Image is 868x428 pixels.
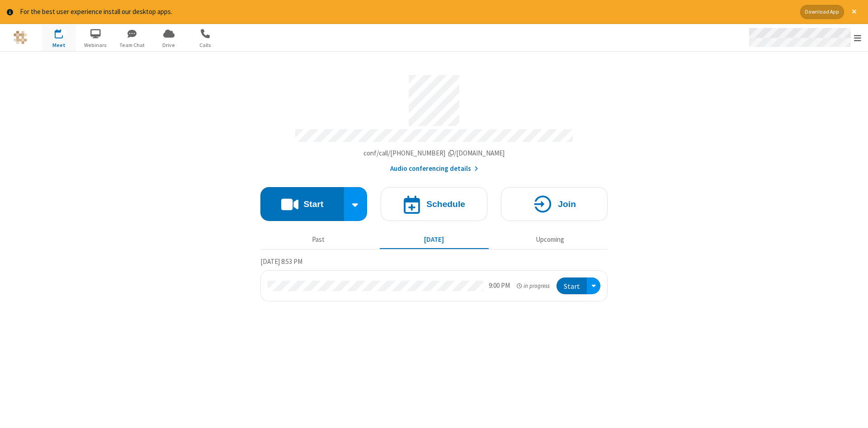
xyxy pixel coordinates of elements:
div: 9:00 PM [489,281,510,291]
button: Close alert [847,5,861,19]
button: Past [264,231,373,249]
button: Download App [800,5,844,19]
span: Meet [42,41,76,49]
button: Logo [3,24,37,51]
span: Copy my meeting room link [363,149,505,157]
img: QA Selenium DO NOT DELETE OR CHANGE [14,31,27,44]
button: Start [260,187,344,221]
span: Webinars [79,41,113,49]
div: 1 [61,29,67,36]
h4: Start [303,200,323,208]
section: Today's Meetings [260,256,608,301]
button: Audio conferencing details [390,164,478,174]
span: [DATE] 8:53 PM [260,257,302,266]
button: [DATE] [380,231,489,249]
div: Open menu [741,24,868,51]
button: Start [557,277,587,294]
section: Account details [260,68,608,174]
span: Team Chat [115,41,149,49]
div: Open menu [587,277,600,294]
div: Start conference options [344,187,368,221]
button: Upcoming [495,231,604,249]
h4: Join [558,200,576,208]
span: Drive [152,41,186,49]
div: For the best user experience install our desktop apps. [20,7,793,17]
h4: Schedule [426,200,465,208]
button: Join [501,187,608,221]
button: Copy my meeting room linkCopy my meeting room link [363,148,505,159]
em: in progress [517,282,550,290]
span: Calls [189,41,222,49]
button: Schedule [381,187,487,221]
